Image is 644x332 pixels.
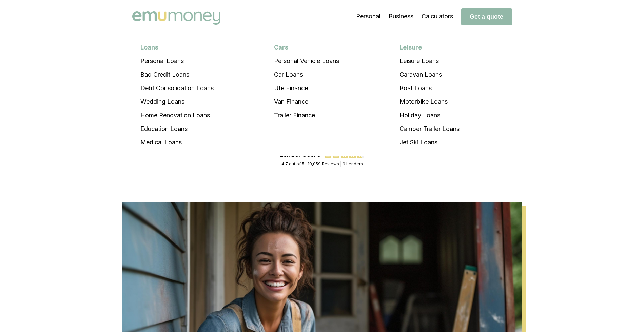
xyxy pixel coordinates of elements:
a: Bad Credit Loans [132,68,222,81]
div: Leisure [391,41,468,54]
a: Caravan Loans [391,68,468,81]
a: Boat Loans [391,81,468,95]
a: Jet Ski Loans [391,136,468,149]
a: Motorbike Loans [391,95,468,109]
a: Trailer Finance [266,109,347,122]
a: Education Loans [132,122,222,136]
a: Debt Consolidation Loans [132,81,222,95]
img: Emu Money logo [132,11,220,25]
a: Holiday Loans [391,109,468,122]
a: Van Finance [266,95,347,109]
a: Personal Vehicle Loans [266,54,347,68]
button: Get a quote [461,8,512,25]
a: Medical Loans [132,136,222,149]
a: Car Loans [266,68,347,81]
a: Ute Finance [266,81,347,95]
a: Get a quote [461,13,512,20]
a: Home Renovation Loans [132,109,222,122]
div: 4.7 out of 5 | 10,059 Reviews | 9 Lenders [281,161,363,167]
a: Leisure Loans [391,54,468,68]
div: Loans [132,41,222,54]
a: Camper Trailer Loans [391,122,468,136]
a: Wedding Loans [132,95,222,109]
a: Personal Loans [132,54,222,68]
div: Cars [266,41,347,54]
